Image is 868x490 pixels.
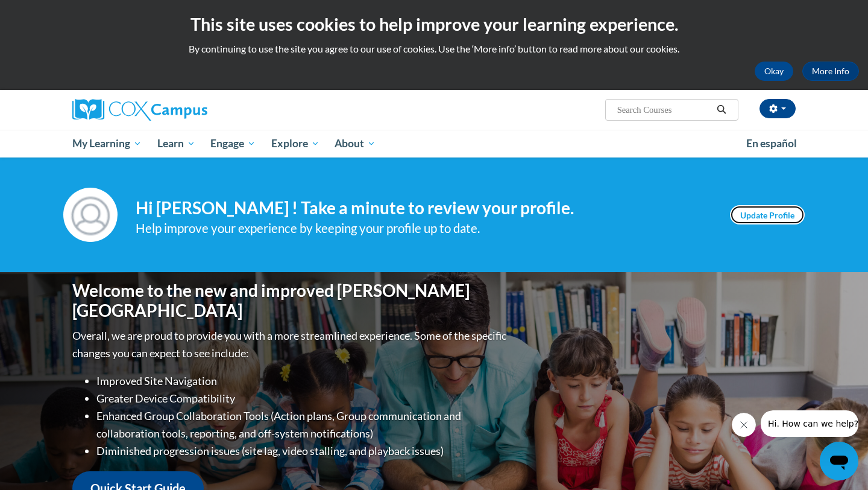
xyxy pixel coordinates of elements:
[203,130,263,157] a: Engage
[72,327,509,362] p: Overall, we are proud to provide you with a more streamlined experience. Some of the specific cha...
[9,12,859,36] h2: This site uses cookies to help improve your learning experience.
[746,137,797,150] span: En español
[149,130,203,157] a: Learn
[136,198,712,218] h4: Hi [PERSON_NAME] ! Take a minute to review your profile.
[210,136,256,151] span: Engage
[761,410,858,437] iframe: Message from company
[157,136,195,151] span: Learn
[72,99,207,121] img: Cox Campus
[96,372,509,390] li: Improved Site Navigation
[96,390,509,407] li: Greater Device Compatibility
[9,42,859,56] p: By continuing to use the site you agree to our use of cookies. Use the ‘More info’ button to read...
[64,130,149,157] a: My Learning
[712,103,731,117] button: Search
[72,99,301,121] a: Cox Campus
[616,103,712,117] input: Search Courses
[271,136,319,151] span: Explore
[54,130,814,157] div: Main menu
[335,136,376,151] span: About
[732,413,756,437] iframe: Close message
[820,442,858,480] iframe: Button to launch messaging window
[72,136,142,151] span: My Learning
[755,62,793,81] button: Okay
[263,130,327,157] a: Explore
[96,442,509,460] li: Diminished progression issues (site lag, video stalling, and playback issues)
[327,130,384,157] a: About
[738,131,805,156] a: En español
[136,218,712,238] div: Help improve your experience by keeping your profile up to date.
[730,205,805,224] a: Update Profile
[802,62,859,81] a: More Info
[96,407,509,442] li: Enhanced Group Collaboration Tools (Action plans, Group communication and collaboration tools, re...
[63,188,118,242] img: Profile Image
[72,281,509,321] h1: Welcome to the new and improved [PERSON_NAME][GEOGRAPHIC_DATA]
[759,99,796,118] button: Account Settings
